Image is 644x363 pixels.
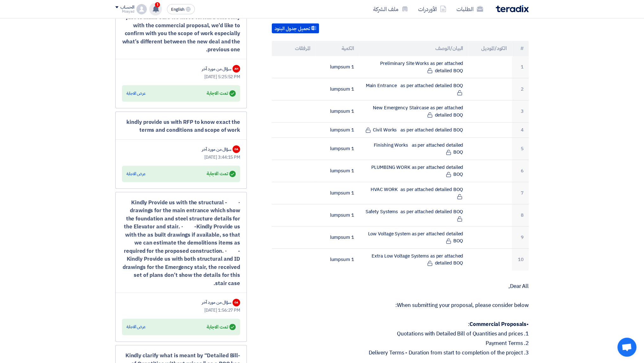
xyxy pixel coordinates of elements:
div: تمت الاجابة [207,89,236,98]
td: 6 [512,160,529,182]
div: عرض الاجابة [126,90,146,97]
td: 4 [512,123,529,138]
td: 3 [512,100,529,123]
a: الطلبات [451,2,488,16]
div: عرض الاجابة [126,171,146,177]
p: 1. Quotations with Detailed Bill of Quantities and prices [272,331,529,337]
strong: Commercial Proposals [469,320,526,328]
p: Dear All, [272,283,529,290]
td: New Emergency Staircase as per attached detailed BOQ [359,100,469,123]
div: AH [233,65,240,73]
img: profile_test.png [137,4,147,14]
td: 10 [512,248,529,271]
div: سؤال من مورد آخر [202,299,231,306]
td: 8 [512,204,529,226]
th: الكمية [316,41,359,56]
td: PLUMBING WORK as per attached detailed BOQ [359,160,469,182]
th: الكود/الموديل [468,41,512,56]
td: 1 [512,56,529,78]
p: • : [272,321,529,328]
div: Moayad [115,10,134,13]
p: 3. Delivery Terms - Duration from start to completion of the project [272,350,529,356]
div: الحساب [120,5,134,10]
td: 1 lumpsum [316,226,359,248]
td: HVAC WORK as per attached detailed BOQ [359,182,469,204]
th: المرفقات [272,41,316,56]
button: تحميل جدول البنود [272,23,319,34]
td: 1 lumpsum [316,78,359,100]
td: 1 lumpsum [316,100,359,123]
td: Preliminary Site Works as per attached detailed BOQ [359,56,469,78]
a: ملف الشركة [368,2,413,16]
div: kindly provide us with RFP to know exact the terms and conditions and scope of work [122,118,240,134]
td: Safety Systems as per attached detailed BOQ [359,204,469,226]
div: just to make sure we move forward smoothly with the commercial proposal, we’d like to confirm wit... [122,13,240,54]
td: 7 [512,182,529,204]
td: 1 lumpsum [316,204,359,226]
div: سؤال من مورد آخر [202,66,231,72]
td: 1 lumpsum [316,248,359,271]
td: Main Entrance as per attached detailed BOQ [359,78,469,100]
div: [DATE] 1:56:27 PM [122,307,240,314]
div: Open chat [617,338,636,357]
div: · - Kindly Provide us with the structural drawings for the main entrance which show the foundatio... [122,199,240,288]
td: Civil Works as per attached detailed BOQ [359,123,469,138]
div: [DATE] 5:25:52 PM [122,73,240,80]
p: 2. Payment Terms [272,340,529,347]
td: 1 lumpsum [316,182,359,204]
th: # [512,41,529,56]
td: Finishing Works as per attached detailed BOQ [359,137,469,160]
td: Low Voltage System as per attached detailed BOQ [359,226,469,248]
td: 1 lumpsum [316,160,359,182]
td: 1 lumpsum [316,123,359,138]
a: الأوردرات [413,2,451,16]
td: 5 [512,137,529,160]
div: [DATE] 3:44:15 PM [122,154,240,161]
td: Extra Low Voltage Systems as per attached detailed BOQ [359,248,469,271]
span: 1 [155,2,160,7]
span: English [171,7,184,12]
div: تمت الاجابة [207,322,236,331]
th: البيان/الوصف [359,41,469,56]
img: Teradix logo [496,5,529,12]
button: English [167,4,195,14]
div: عرض الاجابة [126,324,146,330]
td: 2 [512,78,529,100]
div: OA [233,145,240,153]
td: 9 [512,226,529,248]
td: 1 lumpsum [316,56,359,78]
p: When submitting your proposal, please consider below: [272,302,529,309]
div: سؤال من مورد آخر [202,146,231,153]
td: 1 lumpsum [316,137,359,160]
div: تمت الاجابة [207,169,236,178]
div: OA [233,299,240,306]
